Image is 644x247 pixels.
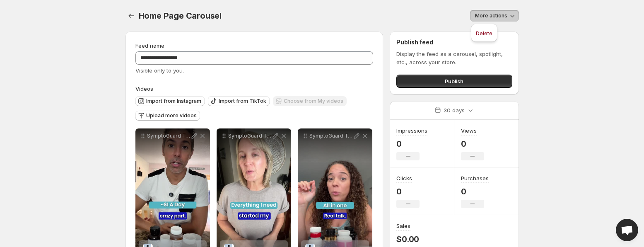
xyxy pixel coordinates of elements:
p: Display the feed as a carousel, spotlight, etc., across your store. [396,50,512,66]
p: 0 [461,139,484,149]
button: Delete feed [473,26,495,39]
h3: Sales [396,222,410,230]
p: SymptoGuard Testimonial_1v3 [309,133,352,139]
p: 0 [461,186,489,196]
div: Open chat [616,219,638,241]
span: Delete [476,30,492,36]
span: Import from Instagram [146,98,201,104]
button: Settings [125,10,137,22]
button: More actions [470,10,519,22]
span: Publish [445,77,463,85]
span: Feed name [135,42,164,49]
span: Home Page Carousel [139,11,222,21]
h2: Publish feed [396,38,512,46]
button: Publish [396,75,512,88]
p: 0 [396,139,427,149]
h3: Clicks [396,174,412,182]
button: Upload more videos [135,111,200,121]
p: 0 [396,186,420,196]
p: SymptoGuard Testimonial_2v3 [228,133,271,139]
button: Import from TikTok [208,96,270,106]
span: Visible only to you. [135,67,184,74]
p: 30 days [444,106,465,114]
p: SymptoGuard Testimonial_3 v3 [147,133,190,139]
h3: Purchases [461,174,489,182]
span: Videos [135,85,153,92]
span: Upload more videos [146,112,197,119]
h3: Impressions [396,126,427,135]
span: More actions [475,12,507,19]
span: Import from TikTok [219,98,266,104]
h3: Views [461,126,477,135]
button: Import from Instagram [135,96,205,106]
p: $0.00 [396,234,420,244]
